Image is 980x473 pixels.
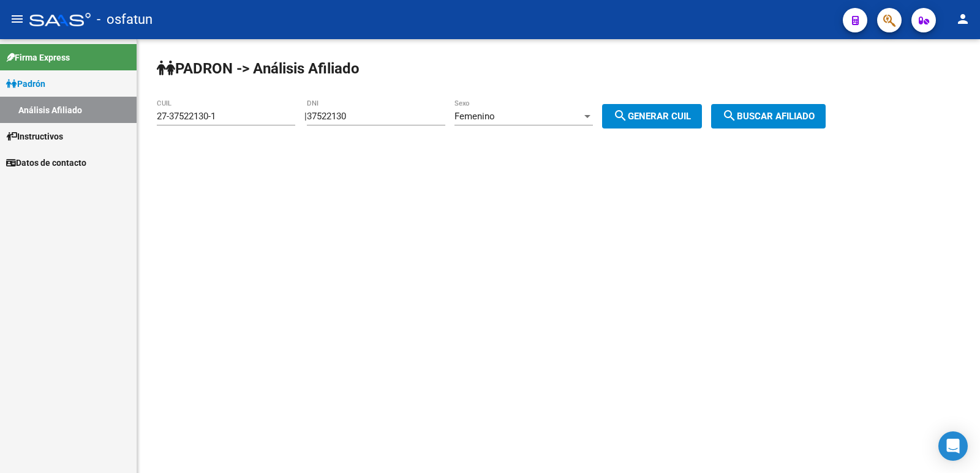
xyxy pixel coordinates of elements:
span: Firma Express [6,51,70,64]
strong: PADRON -> Análisis Afiliado [157,60,360,77]
span: Instructivos [6,130,63,143]
span: Padrón [6,77,45,91]
span: Femenino [454,111,495,122]
div: Open Intercom Messenger [938,431,968,461]
span: Datos de contacto [6,156,86,169]
mat-icon: menu [10,12,24,26]
span: - osfatun [97,6,153,33]
button: Generar CUIL [602,104,702,128]
span: Generar CUIL [613,111,691,122]
button: Buscar afiliado [711,104,826,128]
mat-icon: search [613,108,628,123]
span: Buscar afiliado [722,111,815,122]
div: | [304,111,711,122]
mat-icon: person [956,12,970,26]
mat-icon: search [722,108,737,123]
